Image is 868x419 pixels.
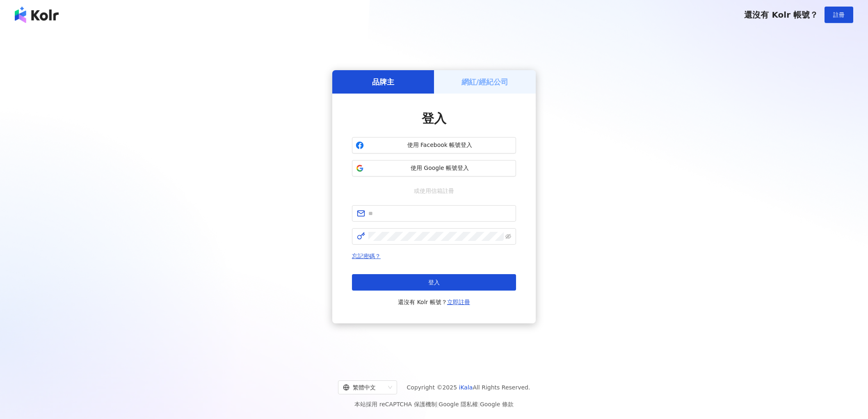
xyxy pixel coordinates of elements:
[422,111,446,126] span: 登入
[354,399,513,409] span: 本站採用 reCAPTCHA 保護機制
[352,274,516,291] button: 登入
[352,160,516,176] button: 使用 Google 帳號登入
[372,77,394,87] h5: 品牌主
[408,186,460,195] span: 或使用信箱註冊
[478,401,480,408] span: |
[461,77,509,87] h5: 網紅/經紀公司
[825,7,853,23] button: 註冊
[437,401,439,408] span: |
[343,381,385,394] div: 繁體中文
[744,10,818,20] span: 還沒有 Kolr 帳號？
[407,382,530,392] span: Copyright © 2025 All Rights Reserved.
[15,7,59,23] img: logo
[367,141,512,149] span: 使用 Facebook 帳號登入
[833,11,845,18] span: 註冊
[505,234,511,239] span: eye-invisible
[480,401,514,408] a: Google 條款
[439,401,478,408] a: Google 隱私權
[398,297,470,307] span: 還沒有 Kolr 帳號？
[367,164,512,172] span: 使用 Google 帳號登入
[459,384,473,391] a: iKala
[352,137,516,153] button: 使用 Facebook 帳號登入
[352,253,381,259] a: 忘記密碼？
[447,299,470,305] a: 立即註冊
[428,279,440,286] span: 登入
